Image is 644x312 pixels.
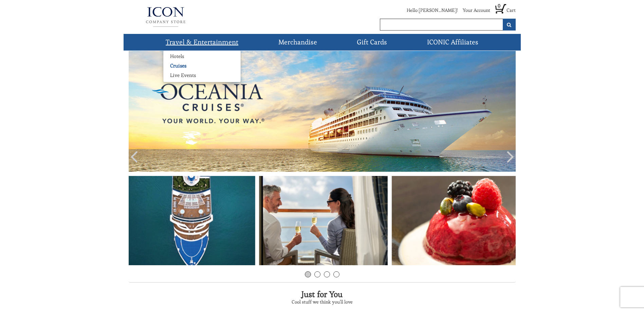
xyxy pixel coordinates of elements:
a: 2 [314,271,320,277]
a: 3 [324,271,330,277]
h3: Cool stuff we think you'll love [129,299,516,305]
a: Your Account [463,7,490,13]
a: Hotels [163,53,191,60]
a: Cruises [163,62,193,69]
a: 1 [305,271,311,277]
a: 0 Cart [495,7,516,13]
a: 4 [333,271,339,277]
img: Oceania [129,51,516,265]
a: Merchandise [276,34,320,51]
a: Gift Cards [354,34,390,51]
a: Live Events [163,72,203,79]
a: ICONIC Affiliates [424,34,481,51]
a: Travel & Entertainment [163,34,241,51]
li: Hello [PERSON_NAME]! [402,7,458,17]
h2: Just for You [129,289,516,299]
